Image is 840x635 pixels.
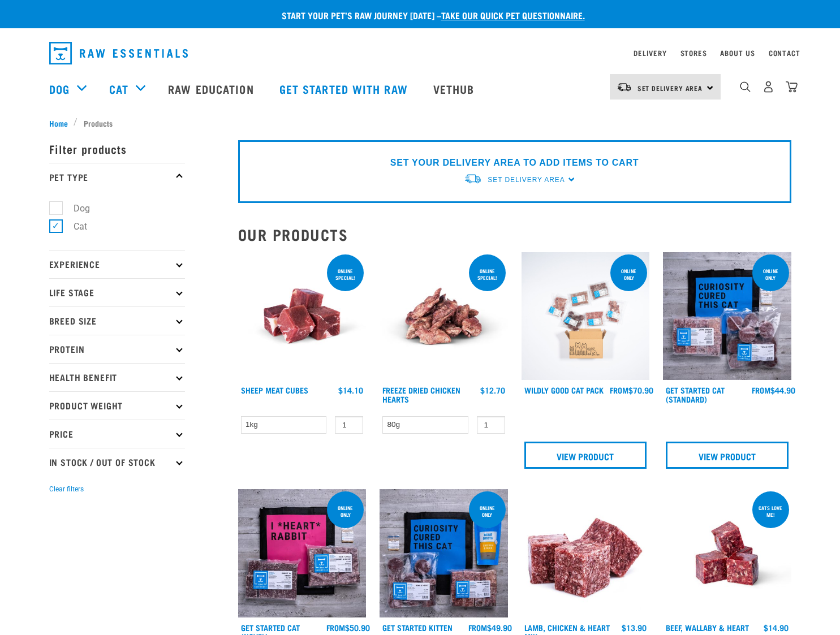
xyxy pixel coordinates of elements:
[610,386,653,395] div: $70.90
[617,82,632,92] img: van-moving.png
[488,176,565,184] span: Set Delivery Area
[49,117,68,129] span: Home
[524,388,604,392] a: Wildly Good Cat Pack
[666,442,789,469] a: View Product
[49,363,185,391] p: Health Benefit
[241,388,308,392] a: Sheep Meat Cubes
[49,420,185,448] p: Price
[752,262,789,286] div: online only
[468,625,487,629] span: FROM
[49,278,185,306] p: Life Stage
[49,335,185,363] p: Protein
[238,252,367,381] img: Sheep Meat
[49,306,185,335] p: Breed Size
[55,219,92,234] label: Cat
[763,81,774,93] img: user.png
[55,201,94,215] label: Dog
[49,42,188,64] img: Raw Essentials Logo
[480,386,505,395] div: $12.70
[382,388,460,401] a: Freeze Dried Chicken Hearts
[522,489,650,617] img: 1124 Lamb Chicken Heart Mix 01
[49,135,185,163] p: Filter products
[468,623,512,632] div: $49.90
[49,117,74,129] a: Home
[769,51,800,55] a: Contact
[720,51,755,55] a: About Us
[637,86,703,90] span: Set Delivery Area
[40,37,800,69] nav: dropdown navigation
[49,250,185,278] p: Experience
[752,388,770,392] span: FROM
[49,163,185,191] p: Pet Type
[327,499,364,523] div: online only
[380,252,508,381] img: FD Chicken Hearts
[338,386,363,395] div: $14.10
[49,484,84,494] button: Clear filters
[469,499,506,523] div: online only
[49,391,185,420] p: Product Weight
[666,388,725,401] a: Get Started Cat (Standard)
[522,252,650,381] img: Cat 0 2sec
[680,51,707,55] a: Stores
[238,226,791,243] h2: Our Products
[157,66,268,111] a: Raw Education
[740,81,751,92] img: home-icon-1@2x.png
[622,623,647,632] div: $13.90
[469,262,506,286] div: ONLINE SPECIAL!
[238,489,367,617] img: Assortment Of Raw Essential Products For Cats Including, Pink And Black Tote Bag With "I *Heart* ...
[610,388,628,392] span: FROM
[764,623,789,632] div: $14.90
[786,81,798,93] img: home-icon@2x.png
[663,252,791,381] img: Assortment Of Raw Essential Products For Cats Including, Blue And Black Tote Bag With "Curiosity ...
[666,625,749,629] a: Beef, Wallaby & Heart
[326,625,345,629] span: FROM
[422,66,489,111] a: Vethub
[464,173,482,185] img: van-moving.png
[380,489,508,617] img: NSP Kitten Update
[752,499,789,523] div: Cats love me!
[49,448,185,476] p: In Stock / Out Of Stock
[268,66,422,111] a: Get started with Raw
[524,442,647,469] a: View Product
[610,262,647,286] div: ONLINE ONLY
[477,416,505,434] input: 1
[326,623,370,632] div: $50.90
[382,625,453,629] a: Get Started Kitten
[49,80,70,97] a: Dog
[327,262,364,286] div: ONLINE SPECIAL!
[390,156,639,170] p: SET YOUR DELIVERY AREA TO ADD ITEMS TO CART
[634,51,666,55] a: Delivery
[441,12,585,18] a: take our quick pet questionnaire.
[752,386,795,395] div: $44.90
[335,416,363,434] input: 1
[49,117,791,129] nav: breadcrumbs
[109,80,128,97] a: Cat
[663,489,791,617] img: Raw Essentials 2024 July2572 Beef Wallaby Heart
